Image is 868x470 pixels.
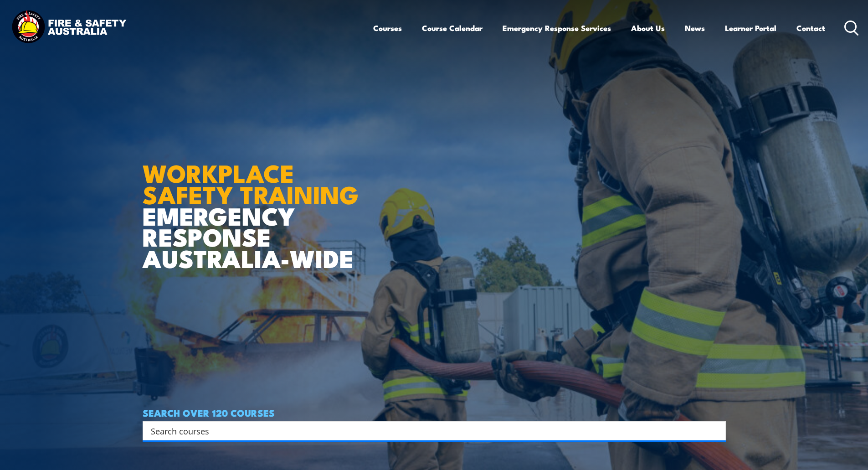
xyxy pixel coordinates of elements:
[631,16,665,40] a: About Us
[153,424,708,437] form: Search form
[143,139,365,269] h1: EMERGENCY RESPONSE AUSTRALIA-WIDE
[422,16,483,40] a: Course Calendar
[143,153,359,212] strong: WORKPLACE SAFETY TRAINING
[373,16,402,40] a: Courses
[143,408,726,418] h4: SEARCH OVER 120 COURSES
[796,16,825,40] a: Contact
[151,424,706,438] input: Search input
[685,16,705,40] a: News
[725,16,776,40] a: Learner Portal
[710,424,723,437] button: Search magnifier button
[503,16,611,40] a: Emergency Response Services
